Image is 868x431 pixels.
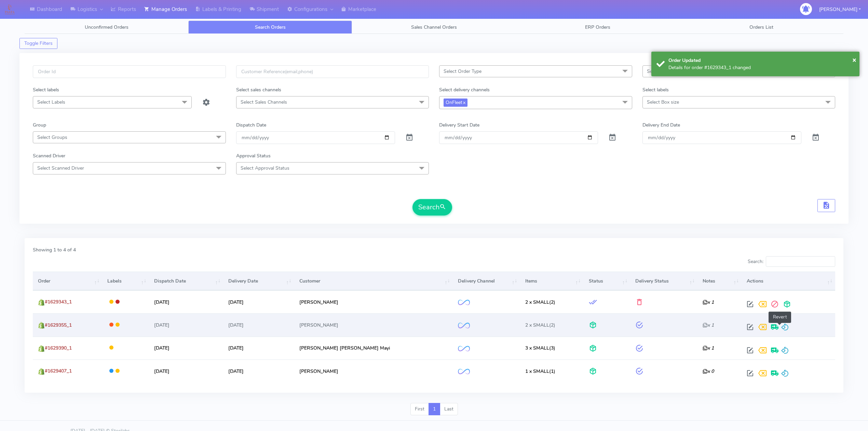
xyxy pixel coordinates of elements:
span: 2 x SMALL [525,299,549,305]
i: x 0 [703,368,714,375]
td: [DATE] [223,337,294,360]
label: Showing 1 to 4 of 4 [33,246,76,253]
img: OnFleet [458,346,470,352]
label: Group [33,121,46,129]
label: Select labels [642,86,669,93]
td: [DATE] [223,360,294,382]
span: #1629343_1 [45,299,72,305]
th: Actions: activate to sort column ascending [742,272,835,290]
input: Customer Reference(email,phone) [236,65,429,78]
span: (2) [525,322,555,328]
img: shopify.png [38,345,45,352]
i: x 1 [703,322,714,328]
div: Order Updated [668,57,855,64]
span: OnFleet [444,99,467,106]
span: #1629390_1 [45,345,72,351]
button: [PERSON_NAME] [814,2,866,16]
label: Select labels [33,86,59,93]
img: shopify.png [38,368,45,375]
a: 1 [429,403,440,415]
img: OnFleet [458,369,470,375]
th: Customer: activate to sort column ascending [294,272,453,290]
span: Select Scanned Driver [37,165,84,171]
th: Delivery Status: activate to sort column ascending [630,272,697,290]
span: Sales Channel Orders [411,24,457,30]
td: [DATE] [149,313,223,336]
span: Select Order Type [444,68,482,75]
th: Notes: activate to sort column ascending [697,272,742,290]
div: Details for order #1629343_1 changed [668,64,855,71]
ul: Tabs [25,21,843,34]
label: Select sales channels [236,86,281,93]
i: x 1 [703,345,714,351]
td: [DATE] [149,337,223,360]
img: shopify.png [38,322,45,329]
span: #1629407_1 [45,368,72,374]
button: Search [412,199,452,215]
th: Items: activate to sort column ascending [520,272,583,290]
span: Orders List [749,24,773,30]
td: [PERSON_NAME] [294,360,453,382]
label: Scanned Driver [33,152,65,159]
span: Search Orders [255,24,286,30]
span: Select Sales Channels [241,99,287,105]
span: 2 x SMALL [525,322,549,328]
span: #1629355_1 [45,322,72,328]
button: Toggle Filters [19,38,57,49]
span: 3 x SMALL [525,345,549,351]
input: Search: [766,256,835,267]
label: Delivery End Date [642,121,680,129]
label: Approval Status [236,152,271,159]
img: OnFleet [458,300,470,305]
span: × [852,55,856,64]
td: [PERSON_NAME] [PERSON_NAME] Mayi [294,337,453,360]
img: OnFleet [458,323,470,328]
span: ERP Orders [585,24,610,30]
span: 1 x SMALL [525,368,549,375]
th: Order: activate to sort column ascending [33,272,102,290]
label: Dispatch Date [236,121,266,129]
td: [PERSON_NAME] [294,313,453,336]
img: shopify.png [38,299,45,306]
td: [DATE] [223,313,294,336]
span: (3) [525,345,555,351]
span: Select Approval Status [241,165,289,171]
label: Select delivery channels [439,86,490,93]
th: Delivery Channel: activate to sort column ascending [453,272,520,290]
a: x [462,99,465,106]
span: Select Groups [37,134,67,141]
span: Unconfirmed Orders [85,24,128,30]
button: Close [852,55,856,65]
label: Delivery Start Date [439,121,479,129]
th: Status: activate to sort column ascending [583,272,630,290]
i: x 1 [703,299,714,305]
span: (1) [525,368,555,375]
span: (2) [525,299,555,305]
input: Order Id [33,65,226,78]
th: Dispatch Date: activate to sort column ascending [149,272,223,290]
td: [DATE] [149,290,223,313]
th: Labels: activate to sort column ascending [102,272,149,290]
span: Select Box size [647,99,679,105]
td: [DATE] [149,360,223,382]
td: [DATE] [223,290,294,313]
td: [PERSON_NAME] [294,290,453,313]
label: Search: [748,256,835,267]
th: Delivery Date: activate to sort column ascending [223,272,294,290]
span: Select status [647,68,675,75]
span: Select Labels [37,99,65,105]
